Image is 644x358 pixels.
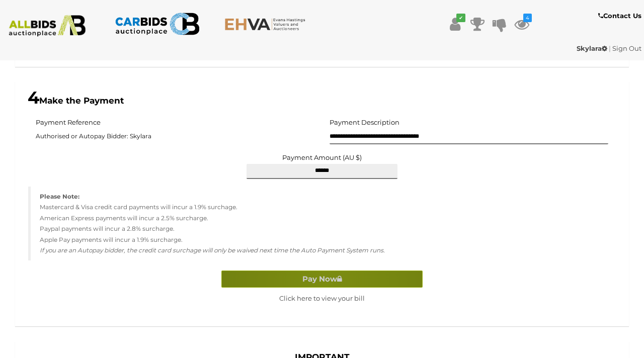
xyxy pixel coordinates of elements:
[40,193,79,200] strong: Please Note:
[279,294,365,302] a: Click here to view your bill
[598,10,644,22] a: Contact Us
[28,87,39,108] span: 4
[115,10,200,38] img: CARBIDS.com.au
[577,44,609,52] a: Skylara
[5,15,90,37] img: ALLBIDS.com.au
[40,246,385,254] em: If you are an Autopay bidder, the credit card surchage will only be waived next time the Auto Pay...
[330,119,399,126] h5: Payment Description
[514,15,529,33] a: 4
[28,187,616,260] blockquote: Mastercard & Visa credit card payments will incur a 1.9% surchage. American Express payments will...
[609,44,611,52] span: |
[36,129,314,144] span: Authorised or Autopay Bidder: Skylara
[224,18,309,31] img: EHVA.com.au
[36,119,101,126] h5: Payment Reference
[221,271,423,288] button: Pay Now
[448,15,463,33] a: ✔
[577,44,607,52] strong: Skylara
[523,14,532,22] i: 4
[456,14,465,22] i: ✔
[598,12,641,20] b: Contact Us
[282,154,362,161] label: Payment Amount (AU $)
[612,44,641,52] a: Sign Out
[28,96,124,106] b: Make the Payment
